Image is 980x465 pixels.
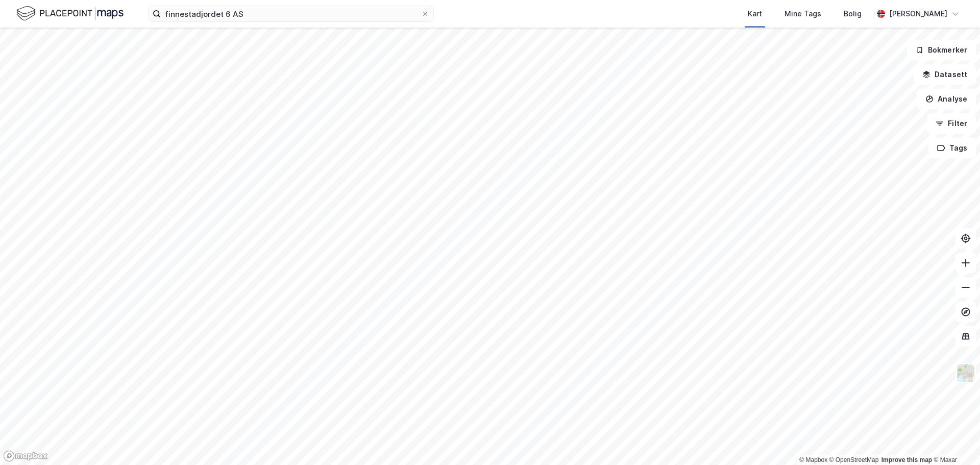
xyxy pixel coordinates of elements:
[161,6,421,21] input: Søk på adresse, matrikkel, gårdeiere, leietakere eller personer
[927,113,976,134] button: Filter
[914,64,976,85] button: Datasett
[844,8,862,20] div: Bolig
[889,8,947,20] div: [PERSON_NAME]
[907,40,976,60] button: Bokmerker
[785,8,821,20] div: Mine Tags
[956,363,975,383] img: Z
[928,138,976,158] button: Tags
[929,416,980,465] iframe: Chat Widget
[3,450,48,462] a: Mapbox homepage
[881,456,932,463] a: Improve this map
[799,456,827,463] a: Mapbox
[829,456,879,463] a: OpenStreetMap
[917,89,976,109] button: Analyse
[16,5,124,22] img: logo.f888ab2527a4732fd821a326f86c7f29.svg
[748,8,762,20] div: Kart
